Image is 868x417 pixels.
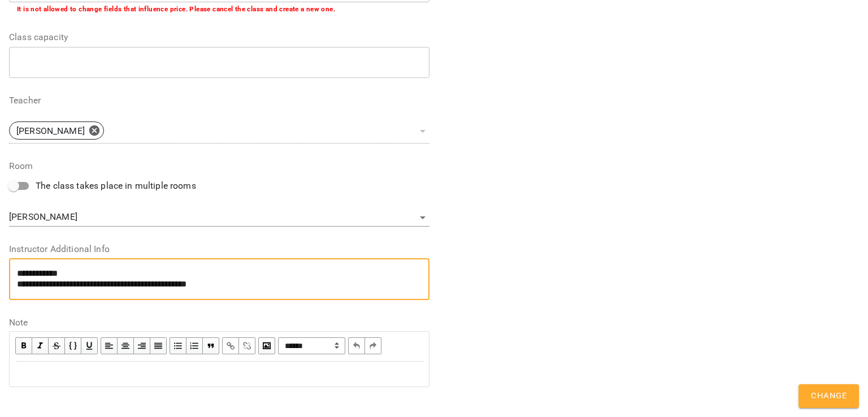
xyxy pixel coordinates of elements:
label: Note [9,318,429,327]
button: Redo [365,337,381,354]
select: Block type [278,337,345,354]
button: Align Right [134,337,150,354]
label: Instructor Additional Info [9,245,429,254]
label: Room [9,162,429,171]
div: Edit text [10,362,428,386]
span: The class takes place in multiple rooms [36,179,196,193]
label: Class capacity [9,33,429,42]
span: Change [811,389,847,403]
span: Normal [278,337,345,354]
button: Undo [348,337,365,354]
b: It is not allowed to change fields that influence price. Please cancel the class and create a new... [17,5,335,13]
button: Bold [15,337,32,354]
button: Monospace [65,337,81,354]
button: Align Justify [150,337,167,354]
button: Strikethrough [49,337,65,354]
button: Change [798,384,859,408]
button: Italic [32,337,49,354]
div: [PERSON_NAME] [9,121,104,140]
button: OL [186,337,203,354]
label: Teacher [9,96,429,105]
div: [PERSON_NAME] [9,208,429,227]
button: Link [222,337,239,354]
div: [PERSON_NAME] [9,118,429,144]
button: Align Center [118,337,134,354]
button: Blockquote [203,337,219,354]
button: UL [170,337,186,354]
button: Image [258,337,275,354]
button: Align Left [101,337,118,354]
button: Remove Link [239,337,255,354]
button: Underline [81,337,98,354]
p: [PERSON_NAME] [16,124,85,138]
